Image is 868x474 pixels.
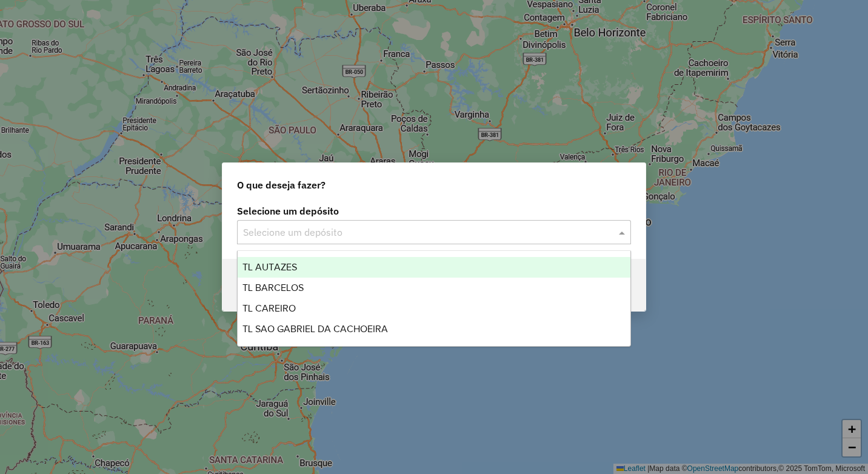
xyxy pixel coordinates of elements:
span: O que deseja fazer? [237,178,326,192]
span: TL BARCELOS [242,282,304,293]
span: TL SAO GABRIEL DA CACHOEIRA [242,324,388,334]
span: TL CAREIRO [242,303,296,313]
label: Selecione um depósito [237,204,631,218]
span: TL AUTAZES [242,262,297,272]
ng-dropdown-panel: Options list [237,250,631,347]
